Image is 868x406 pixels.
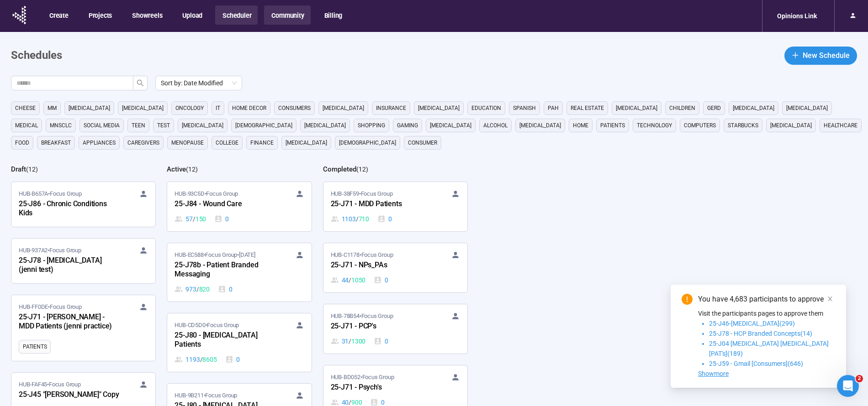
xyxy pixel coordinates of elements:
span: real estate [571,104,604,113]
span: 25-J78 - HCP Branded Concepts(14) [709,330,812,337]
h2: Completed [323,165,356,173]
h2: Active [167,165,186,173]
span: 25-J46-[MEDICAL_DATA](299) [709,320,795,327]
span: 1050 [351,275,365,285]
div: 25-J86 - Chronic Conditions Kids [19,198,119,219]
span: [MEDICAL_DATA] [286,138,327,147]
span: search [137,79,144,87]
span: 8605 [202,354,217,364]
div: Opinions Link [772,7,822,25]
span: HUB-EC588 • Focus Group • [175,250,255,260]
div: 25-J80 - [MEDICAL_DATA] Patients [175,330,275,351]
span: 710 [359,214,369,224]
a: HUB-38F59•Focus Group25-J71 - MDD Patients1103 / 7100 [323,182,467,231]
div: 25-J71 - PCP's [331,321,431,333]
span: starbucks [728,121,758,130]
div: 0 [377,214,392,224]
span: [MEDICAL_DATA] [786,104,828,113]
span: [MEDICAL_DATA] [323,104,364,113]
span: HUB-FAF45 • Focus Group [19,380,81,389]
span: healthcare [824,121,857,130]
span: / [349,275,351,285]
div: 25-J45 "[PERSON_NAME]" Copy [19,389,119,401]
span: alcohol [483,121,508,130]
span: 2 [856,375,863,382]
button: Upload [175,5,209,25]
a: HUB-FF0DE•Focus Group25-J71 - [PERSON_NAME] - MDD Patients (jenni practice)Patients [11,295,155,361]
button: Create [42,5,75,25]
div: 25-J78 - [MEDICAL_DATA] (jenni test) [19,255,119,276]
span: / [356,214,359,224]
div: 0 [218,284,233,294]
span: it [216,104,220,113]
button: Community [264,5,310,25]
span: ( 12 ) [26,166,38,173]
span: 150 [196,214,206,224]
span: / [200,354,203,364]
a: HUB-EC588•Focus Group•[DATE]25-J78b - Patient Branded Messaging973 / 8200 [167,243,311,302]
div: 0 [225,354,240,364]
span: [DEMOGRAPHIC_DATA] [339,138,396,147]
span: Food [15,138,29,147]
span: Insurance [376,104,406,113]
span: HUB-78B54 • Focus Group [331,312,393,321]
div: 25-J84 - Wound Care [175,198,275,210]
div: 973 [175,284,210,294]
span: menopause [171,138,204,147]
span: PAH [548,104,559,113]
span: / [349,336,351,346]
span: 25-J59 - Gmail [Consumers](646) [709,360,803,367]
span: exclamation-circle [682,294,693,305]
span: GERD [707,104,721,113]
span: HUB-CD5D0 • Focus Group [175,321,239,330]
span: technology [637,121,672,130]
a: HUB-78B54•Focus Group25-J71 - PCP's31 / 13000 [323,304,467,354]
span: plus [792,52,799,59]
span: [MEDICAL_DATA] [122,104,164,113]
span: oncology [175,104,204,113]
span: mnsclc [50,121,72,130]
button: Projects [81,5,118,25]
span: HUB-C1178 • Focus Group [331,250,393,260]
span: Patients [600,121,625,130]
p: Visit the participants pages to approve them [698,308,835,318]
span: [MEDICAL_DATA] [770,121,812,130]
span: MM [48,104,57,113]
span: [MEDICAL_DATA] [430,121,471,130]
span: [MEDICAL_DATA] [733,104,774,113]
span: HUB-937A2 • Focus Group [19,246,81,255]
div: 25-J71 - Psych's [331,382,431,394]
div: 0 [374,275,388,285]
a: HUB-93C5D•Focus Group25-J84 - Wound Care57 / 1500 [167,182,311,231]
span: Patients [23,342,47,351]
span: 820 [199,284,210,294]
span: close [827,296,833,302]
div: 57 [175,214,206,224]
button: search [133,76,148,90]
span: education [471,104,501,113]
span: medical [15,121,38,130]
button: Scheduler [215,5,258,25]
span: college [216,138,238,147]
div: 44 [331,275,366,285]
button: Billing [317,5,349,25]
span: home decor [232,104,266,113]
button: plusNew Schedule [784,47,857,65]
span: social media [84,121,120,130]
span: HUB-FF0DE • Focus Group [19,302,82,312]
div: 25-J71 - [PERSON_NAME] - MDD Patients (jenni practice) [19,312,119,333]
a: HUB-B657A•Focus Group25-J86 - Chronic Conditions Kids [11,182,155,227]
span: ( 12 ) [186,166,198,173]
span: cheese [15,104,36,113]
span: [MEDICAL_DATA] [418,104,460,113]
span: gaming [397,121,418,130]
span: / [193,214,196,224]
span: [MEDICAL_DATA] [519,121,561,130]
div: You have 4,683 participants to approve [698,294,835,305]
span: consumers [278,104,311,113]
span: Showmore [698,370,729,377]
span: ( 12 ) [356,166,368,173]
span: consumer [408,138,437,147]
span: finance [250,138,274,147]
span: breakfast [41,138,71,147]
